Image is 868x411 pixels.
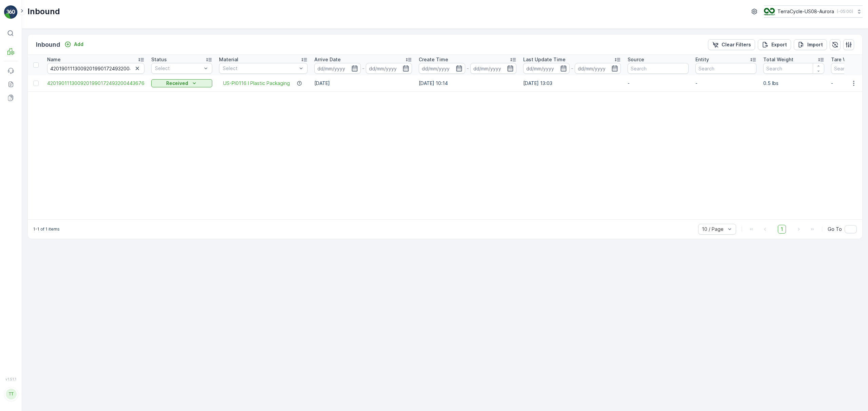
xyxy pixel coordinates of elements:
p: Clear Filters [722,41,751,48]
p: - [362,64,364,72]
p: Inbound [27,6,60,17]
input: Search [628,63,689,74]
p: TerraCycle-US08-Aurora [777,8,834,15]
p: Add [74,41,83,48]
div: TT [6,389,17,399]
button: TerraCycle-US08-Aurora(-05:00) [764,5,863,18]
p: 0.5 lbs [763,80,824,87]
button: Clear Filters [708,39,755,50]
img: logo [4,5,18,19]
div: Toggle Row Selected [33,81,39,86]
td: [DATE] [311,75,415,91]
input: dd/mm/yyyy [523,63,570,74]
p: Total Weight [763,56,793,63]
span: 1 [778,225,786,234]
button: Export [758,39,791,50]
p: Inbound [36,40,60,49]
p: - [695,80,756,87]
span: v 1.51.1 [4,377,18,381]
p: Material [219,56,238,63]
input: dd/mm/yyyy [470,63,517,74]
p: 1-1 of 1 items [33,226,60,232]
p: - [467,64,469,72]
input: Search [47,63,144,74]
span: Go To [828,226,842,233]
p: Received [166,80,188,87]
p: Select [223,65,297,72]
button: Received [151,79,212,87]
p: Select [155,65,202,72]
p: Entity [695,56,709,63]
input: Search [695,63,756,74]
input: dd/mm/yyyy [366,63,412,74]
input: dd/mm/yyyy [575,63,621,74]
p: - [628,80,689,87]
button: Import [794,39,827,50]
p: Status [151,56,167,63]
td: [DATE] 10:14 [415,75,520,91]
p: Last Update Time [523,56,566,63]
a: 4201901113009201990172493200443676 [47,80,144,87]
p: - [571,64,573,72]
button: TT [4,383,18,406]
p: Arrive Date [314,56,341,63]
p: Name [47,56,61,63]
button: Add [62,40,86,48]
input: dd/mm/yyyy [314,63,361,74]
a: US-PI0116 I Plastic Packaging [223,80,290,87]
p: Import [807,41,823,48]
p: Export [771,41,787,48]
input: dd/mm/yyyy [419,63,465,74]
input: Search [763,63,824,74]
td: [DATE] 13:03 [520,75,624,91]
p: Tare Weight [831,56,860,63]
p: Create Time [419,56,448,63]
p: Source [628,56,644,63]
img: image_ci7OI47.png [764,8,775,15]
p: ( -05:00 ) [837,9,853,14]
